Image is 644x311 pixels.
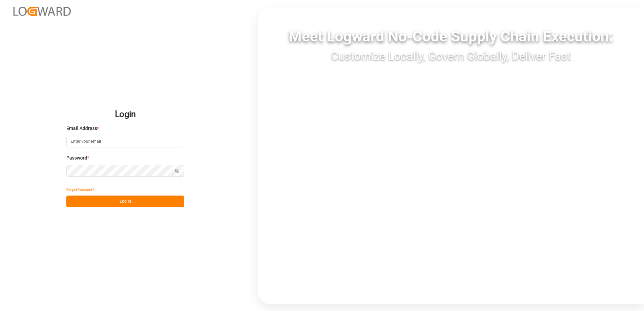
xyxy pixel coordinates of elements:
[66,136,184,147] input: Enter your email
[13,7,71,16] img: Logward_new_orange.png
[66,184,94,196] button: Forgot Password?
[66,154,87,162] span: Password
[258,47,644,65] div: Customize Locally, Govern Globally, Deliver Fast
[66,104,184,125] h2: Login
[66,196,184,207] button: Log In
[66,125,97,132] span: Email Address
[258,25,644,47] div: Meet Logward No-Code Supply Chain Execution:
